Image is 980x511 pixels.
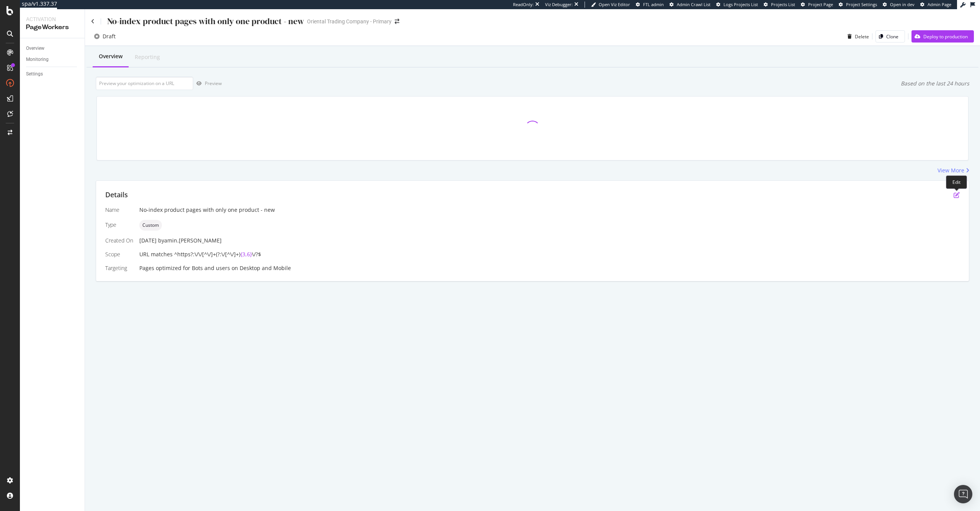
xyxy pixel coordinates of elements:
[771,2,795,7] span: Projects List
[801,2,833,8] a: Project Page
[599,2,630,7] span: Open Viz Editor
[883,2,915,8] a: Open in dev
[192,264,230,272] div: Bots and users
[920,2,951,8] a: Admin Page
[26,23,78,32] div: PageWorkers
[105,190,128,200] div: Details
[103,33,116,40] div: Draft
[591,2,630,8] a: Open Viz Editor
[724,2,758,7] span: Logs Projects List
[946,175,967,189] div: Edit
[240,264,291,272] div: Desktop and Mobile
[513,2,534,8] div: ReadOnly:
[135,53,160,61] div: Reporting
[839,2,877,8] a: Project Settings
[844,30,869,43] button: Delete
[105,206,133,214] div: Name
[139,206,960,214] div: No-index product pages with only one product - new
[142,223,159,228] span: Custom
[938,167,969,174] a: View More
[636,2,664,8] a: FTL admin
[105,264,133,272] div: Targeting
[91,19,95,24] a: Click to go back
[139,251,240,258] span: URL matches ^https?:\/\/[^\/]+(?:\/[^\/]+)
[670,2,710,8] a: Admin Crawl List
[764,2,795,8] a: Projects List
[677,2,710,7] span: Admin Crawl List
[716,2,758,8] a: Logs Projects List
[99,52,122,60] div: Overview
[886,33,898,40] div: Clone
[105,251,133,258] div: Scope
[26,44,79,52] a: Overview
[26,70,79,78] a: Settings
[923,33,968,40] div: Deploy to production
[875,30,905,43] button: Clone
[105,237,133,244] div: Created On
[139,220,162,231] div: neutral label
[26,56,49,64] div: Monitoring
[954,485,972,503] div: Open Intercom Messenger
[846,2,877,7] span: Project Settings
[938,167,964,174] div: View More
[395,19,399,24] div: arrow-right-arrow-left
[808,2,833,7] span: Project Page
[105,221,133,229] div: Type
[240,251,252,258] span: {3,6}
[643,2,664,7] span: FTL admin
[139,264,960,272] div: Pages optimized for on
[107,15,304,27] div: No-index product pages with only one product - new
[855,33,869,40] div: Delete
[901,80,969,87] div: Based on the last 24 hours
[205,80,222,87] div: Preview
[26,15,78,23] div: Activation
[139,237,960,244] div: [DATE]
[158,237,222,244] div: by amin.[PERSON_NAME]
[890,2,915,7] span: Open in dev
[193,77,222,90] button: Preview
[252,251,261,258] span: \/?$
[928,2,951,7] span: Admin Page
[26,44,44,52] div: Overview
[26,70,43,78] div: Settings
[26,56,79,64] a: Monitoring
[307,18,392,25] div: Oriental Trading Company - Primary
[96,77,193,90] input: Preview your optimization on a URL
[954,192,960,198] div: pen-to-square
[911,30,974,43] button: Deploy to production
[545,2,573,8] div: Viz Debugger:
